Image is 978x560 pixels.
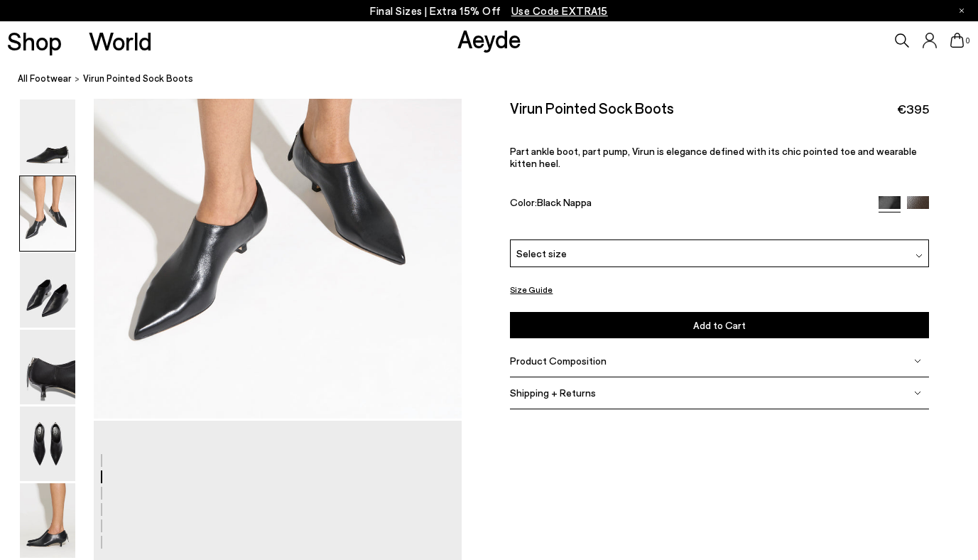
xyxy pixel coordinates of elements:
img: svg%3E [914,357,921,365]
h2: Virun Pointed Sock Boots [510,99,674,117]
img: Virun Pointed Sock Boots - Image 2 [20,176,75,251]
p: Final Sizes | Extra 15% Off [370,2,608,20]
img: Virun Pointed Sock Boots - Image 3 [20,253,75,328]
span: Shipping + Returns [510,387,596,399]
a: Shop [7,28,62,53]
a: All Footwear [18,71,72,86]
div: Color: [510,196,864,212]
span: Select size [516,246,567,261]
a: 0 [950,33,965,48]
p: Part ankle boot, part pump, Virun is elegance defined with its chic pointed toe and wearable kitt... [510,145,929,169]
span: Add to Cart [693,319,746,331]
img: Virun Pointed Sock Boots - Image 4 [20,330,75,404]
img: Virun Pointed Sock Boots - Image 5 [20,406,75,481]
img: Virun Pointed Sock Boots - Image 6 [20,483,75,558]
nav: breadcrumb [18,60,978,99]
span: Navigate to /collections/ss25-final-sizes [511,4,608,17]
a: Aeyde [457,23,521,53]
button: Add to Cart [510,312,929,338]
span: Black Nappa [537,196,592,208]
span: Virun Pointed Sock Boots [83,71,193,86]
a: World [89,28,152,53]
span: €395 [897,100,929,118]
img: svg%3E [914,389,921,397]
img: Virun Pointed Sock Boots - Image 1 [20,99,75,174]
button: Size Guide [510,281,553,298]
span: 0 [965,37,972,45]
span: Product Composition [510,355,607,367]
img: svg%3E [915,252,923,259]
